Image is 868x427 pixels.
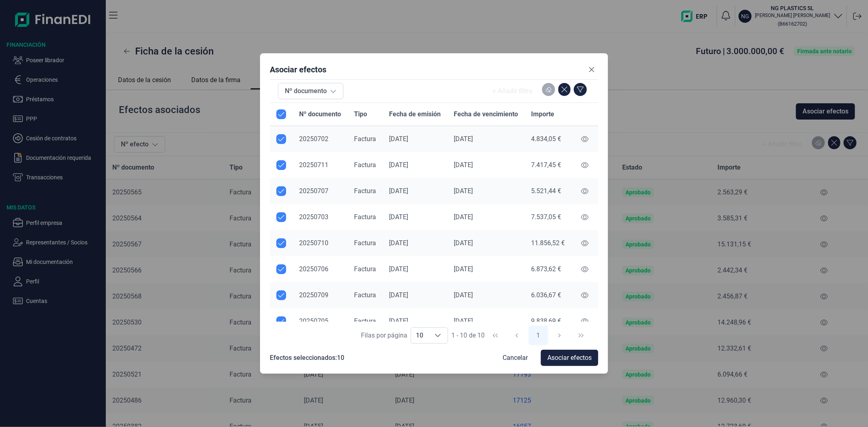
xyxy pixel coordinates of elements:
span: Factura [354,187,376,195]
span: 20250710 [299,239,328,247]
div: [DATE] [389,265,441,273]
div: [DATE] [389,239,441,247]
button: Next Page [550,326,569,345]
div: Asociar efectos [270,64,326,75]
div: Row Unselected null [276,238,286,248]
div: [DATE] [389,187,441,195]
div: [DATE] [389,213,441,221]
span: Asociar efectos [547,353,592,363]
span: Efectos seleccionados: 10 [270,353,344,363]
span: 20250707 [299,187,328,195]
div: [DATE] [454,239,518,247]
button: First Page [485,326,505,345]
div: Row Unselected null [276,134,286,144]
span: 20250711 [299,161,328,169]
span: Factura [354,135,376,143]
div: Choose [428,328,448,343]
button: Page 1 [529,326,548,345]
span: Tipo [354,109,367,119]
div: All items selected [276,109,286,119]
div: 4.834,05 € [531,135,565,143]
div: Filas por página [361,331,407,340]
div: [DATE] [454,213,518,221]
span: Importe [531,109,554,119]
span: Factura [354,317,376,325]
span: Fecha de vencimiento [454,109,518,119]
div: Row Unselected null [276,160,286,170]
div: [DATE] [389,317,441,325]
div: [DATE] [389,291,441,299]
span: Factura [354,239,376,247]
button: Asociar efectos [541,350,598,366]
span: Fecha de emisión [389,109,441,119]
div: [DATE] [454,291,518,299]
button: Previous Page [507,326,527,345]
div: 6.873,62 € [531,265,565,273]
div: [DATE] [454,187,518,195]
button: Close [585,63,598,76]
div: [DATE] [389,135,441,143]
div: 11.856,52 € [531,239,565,247]
span: 20250702 [299,135,328,143]
span: 20250703 [299,213,328,221]
span: Factura [354,213,376,221]
span: Factura [354,265,376,273]
div: Row Unselected null [276,290,286,300]
div: [DATE] [389,161,441,169]
span: 10 [411,328,428,343]
div: [DATE] [454,317,518,325]
span: 1 - 10 de 10 [451,332,485,339]
div: 9.838,69 € [531,317,565,325]
div: Row Unselected null [276,212,286,222]
div: 6.036,67 € [531,291,565,299]
span: Cancelar [503,353,528,363]
button: Nº documento [278,83,343,99]
div: 5.521,44 € [531,187,565,195]
button: Last Page [571,326,591,345]
div: Row Unselected null [276,186,286,196]
div: [DATE] [454,161,518,169]
span: 20250705 [299,317,328,325]
span: 20250706 [299,265,328,273]
div: 7.537,05 € [531,213,565,221]
span: 20250709 [299,291,328,299]
span: Factura [354,291,376,299]
span: Factura [354,161,376,169]
div: 7.417,45 € [531,161,565,169]
div: Row Unselected null [276,264,286,274]
button: Cancelar [496,350,534,366]
div: Row Unselected null [276,316,286,326]
span: Nº documento [299,109,341,119]
div: [DATE] [454,265,518,273]
div: [DATE] [454,135,518,143]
